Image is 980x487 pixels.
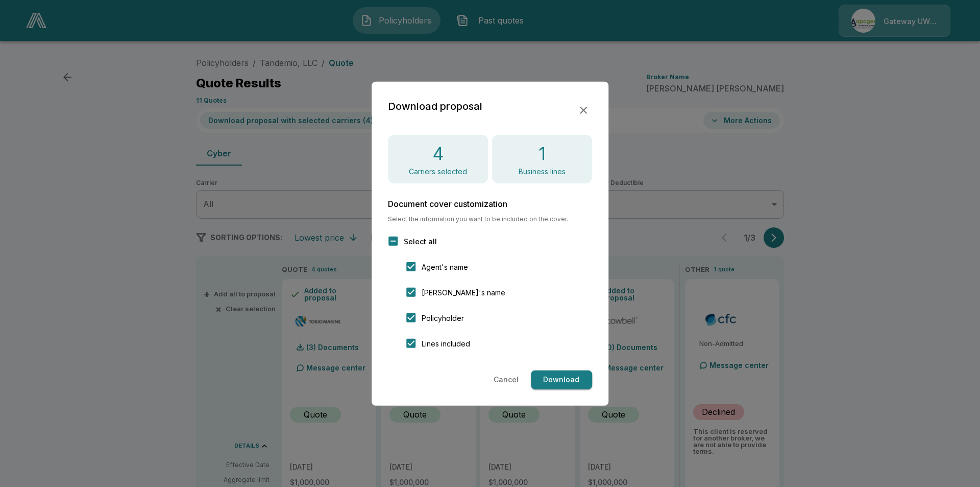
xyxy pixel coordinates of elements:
[422,262,468,272] span: Agent's name
[388,200,592,208] h6: Document cover customization
[404,236,437,247] span: Select all
[422,338,470,349] span: Lines included
[519,168,566,175] p: Business lines
[531,370,592,389] button: Download
[388,216,592,222] span: Select the information you want to be included on the cover.
[409,168,467,175] p: Carriers selected
[422,287,505,298] span: [PERSON_NAME]'s name
[388,98,482,114] h2: Download proposal
[433,143,444,164] h4: 4
[422,313,464,323] span: Policyholder
[489,370,523,389] button: Cancel
[538,143,546,164] h4: 1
